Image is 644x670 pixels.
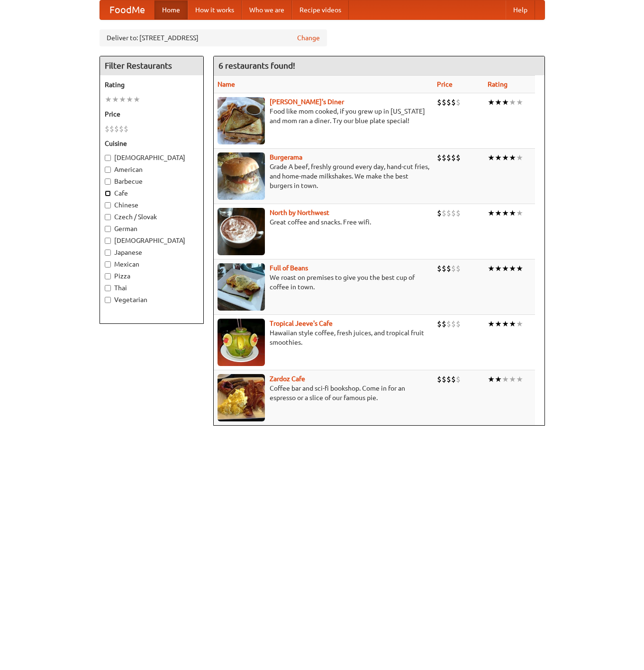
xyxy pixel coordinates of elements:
[105,80,199,89] h5: Rating
[105,297,111,303] input: Vegetarian
[437,152,442,163] li: $
[456,319,461,329] li: $
[502,152,509,163] li: ★
[154,0,188,19] a: Home
[218,217,429,227] p: Great coffee and snacks. Free wifi.
[270,98,344,106] b: [PERSON_NAME]'s Diner
[451,374,456,384] li: $
[105,248,199,257] label: Japanese
[105,236,199,245] label: [DEMOGRAPHIC_DATA]
[516,208,523,218] li: ★
[509,263,516,274] li: ★
[133,94,140,105] li: ★
[488,80,508,88] a: Rating
[488,152,495,163] li: ★
[105,224,199,233] label: German
[218,319,265,366] img: jeeves.jpg
[446,374,451,384] li: $
[509,319,516,329] li: ★
[509,152,516,163] li: ★
[516,97,523,107] li: ★
[509,97,516,107] li: ★
[495,319,502,329] li: ★
[270,320,333,327] b: Tropical Jeeve's Cafe
[105,261,111,268] input: Mexican
[442,97,446,107] li: $
[437,80,453,88] a: Price
[218,263,265,311] img: beans.jpg
[218,273,429,292] p: We roast on premises to give you the best cup of coffee in town.
[488,263,495,274] li: ★
[297,33,320,43] a: Change
[105,259,199,269] label: Mexican
[442,208,446,218] li: $
[437,263,442,274] li: $
[509,374,516,384] li: ★
[437,208,442,218] li: $
[105,271,199,281] label: Pizza
[495,263,502,274] li: ★
[495,374,502,384] li: ★
[270,209,329,216] b: North by Northwest
[105,238,111,244] input: [DEMOGRAPHIC_DATA]
[119,94,126,105] li: ★
[506,0,535,19] a: Help
[188,0,242,19] a: How it works
[105,139,199,148] h5: Cuisine
[292,0,349,19] a: Recipe videos
[516,152,523,163] li: ★
[105,283,199,293] label: Thai
[270,375,305,383] a: Zardoz Cafe
[105,188,199,198] label: Cafe
[218,61,295,70] ng-pluralize: 6 restaurants found!
[488,319,495,329] li: ★
[446,208,451,218] li: $
[218,328,429,347] p: Hawaiian style coffee, fresh juices, and tropical fruit smoothies.
[105,153,199,162] label: [DEMOGRAPHIC_DATA]
[218,384,429,402] p: Coffee bar and sci-fi bookshop. Come in for an espresso or a slice of our famous pie.
[437,319,442,329] li: $
[488,208,495,218] li: ★
[451,97,456,107] li: $
[451,319,456,329] li: $
[442,152,446,163] li: $
[105,295,199,304] label: Vegetarian
[218,162,429,190] p: Grade A beef, freshly ground every day, hand-cut fries, and home-made milkshakes. We make the bes...
[456,97,461,107] li: $
[502,374,509,384] li: ★
[502,208,509,218] li: ★
[446,263,451,274] li: $
[109,124,114,134] li: $
[105,214,111,220] input: Czech / Slovak
[456,374,461,384] li: $
[488,97,495,107] li: ★
[218,208,265,255] img: north.jpg
[456,263,461,274] li: $
[218,97,265,144] img: sallys.jpg
[124,124,128,134] li: $
[451,152,456,163] li: $
[105,165,199,174] label: American
[105,190,111,197] input: Cafe
[126,94,133,105] li: ★
[446,97,451,107] li: $
[456,152,461,163] li: $
[105,212,199,222] label: Czech / Slovak
[516,374,523,384] li: ★
[437,97,442,107] li: $
[270,264,308,272] a: Full of Beans
[105,273,111,279] input: Pizza
[495,152,502,163] li: ★
[105,226,111,232] input: German
[112,94,119,105] li: ★
[495,97,502,107] li: ★
[218,152,265,200] img: burgerama.jpg
[105,202,111,208] input: Chinese
[218,374,265,421] img: zardoz.jpg
[437,374,442,384] li: $
[442,263,446,274] li: $
[218,80,235,88] a: Name
[105,200,199,210] label: Chinese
